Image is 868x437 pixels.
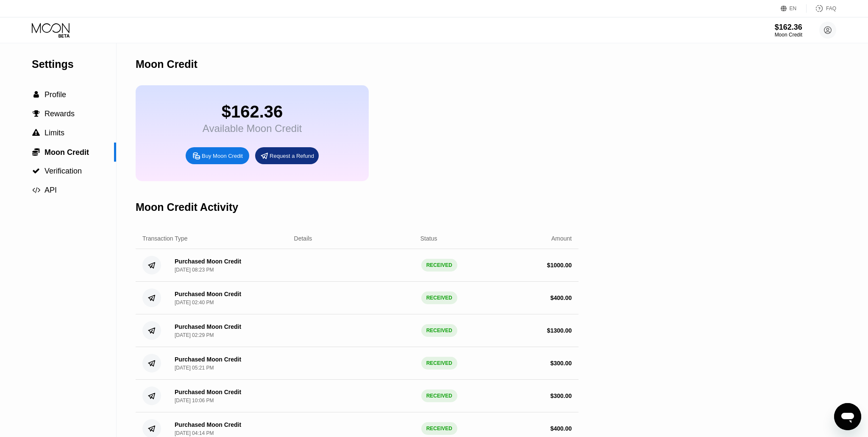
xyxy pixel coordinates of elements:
div: $ 300.00 [550,392,572,399]
div: Purchased Moon Credit [175,389,241,395]
div: Transaction Type [142,235,188,242]
span: Rewards [45,109,75,118]
div: Available Moon Credit [203,123,302,134]
div: Purchased Moon Credit [175,323,241,330]
div: Purchased Moon Credit [175,291,241,297]
div: [DATE] 08:23 PM [175,267,214,273]
span:  [32,129,40,137]
div: Buy Moon Credit [202,152,243,160]
div: [DATE] 04:14 PM [175,430,214,436]
div: EN [781,4,807,13]
div: $162.36 [203,102,302,121]
div:  [32,91,40,98]
div: RECEIVED [421,389,457,402]
div: FAQ [807,4,836,13]
div: Settings [32,58,116,70]
div: Moon Credit [136,58,198,70]
div:  [32,148,40,156]
div: RECEIVED [421,357,457,370]
div: [DATE] 05:21 PM [175,365,214,371]
span: Moon Credit [45,148,89,157]
div: $ 400.00 [550,294,572,301]
div:  [32,186,40,194]
div: Purchased Moon Credit [175,258,241,265]
div: Purchased Moon Credit [175,356,241,363]
div:  [32,167,40,175]
div: RECEIVED [421,422,457,435]
div: RECEIVED [421,259,457,272]
div: FAQ [826,6,836,11]
span:  [33,110,40,118]
div: $ 1300.00 [547,327,572,334]
div: $ 400.00 [550,425,572,432]
div: $ 300.00 [550,360,572,367]
span: API [45,186,57,194]
div: [DATE] 02:40 PM [175,300,214,305]
span:  [32,186,40,194]
div: $162.36Moon Credit [775,23,802,38]
div: Request a Refund [255,147,319,164]
span:  [32,167,40,175]
div: Amount [551,235,572,242]
div: EN [790,6,797,11]
div: [DATE] 02:29 PM [175,332,214,338]
div: RECEIVED [421,324,457,337]
div: Status [420,235,437,242]
div: Moon Credit Activity [136,201,238,213]
div: Details [294,235,312,242]
div:  [32,129,40,137]
div: $162.36 [775,23,802,32]
span: Limits [45,129,64,137]
div: [DATE] 10:06 PM [175,398,214,403]
div: Moon Credit [775,32,802,38]
div: Request a Refund [270,152,314,160]
iframe: Button to launch messaging window, conversation in progress [834,403,861,430]
span:  [32,148,40,156]
div: RECEIVED [421,291,457,304]
span: Profile [45,90,66,99]
div:  [32,110,40,118]
span: Verification [45,167,82,175]
span:  [33,91,39,98]
div: Buy Moon Credit [186,147,249,164]
div: Purchased Moon Credit [175,421,241,428]
div: $ 1000.00 [547,262,572,269]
